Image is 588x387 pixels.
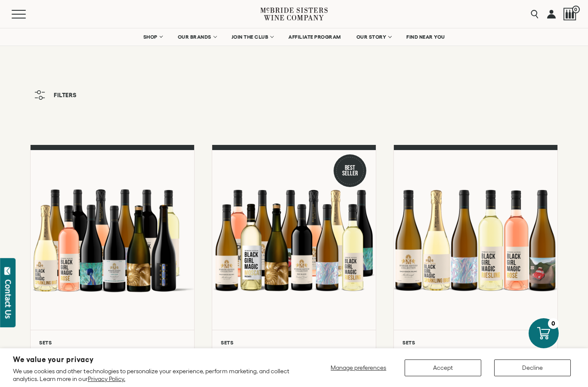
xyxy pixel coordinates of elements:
h6: Sets [39,340,186,345]
span: Filters [54,92,77,98]
h6: Sets [402,340,549,345]
button: Mobile Menu Trigger [12,10,43,18]
a: FIND NEAR YOU [401,28,451,46]
span: FIND NEAR YOU [406,34,445,40]
button: Accept [405,359,481,376]
span: SHOP [143,34,158,40]
span: OUR BRANDS [178,34,211,40]
span: JOIN THE CLUB [232,34,269,40]
a: JOIN THE CLUB [226,28,279,46]
div: 0 [548,318,559,329]
h2: We value your privacy [13,356,297,363]
span: 0 [572,6,580,13]
div: Contact Us [4,279,12,319]
h6: Sets [221,340,367,345]
button: Filters [30,86,81,104]
a: SHOP [138,28,168,46]
a: OUR STORY [351,28,397,46]
a: OUR BRANDS [172,28,222,46]
p: We use cookies and other technologies to personalize your experience, perform marketing, and coll... [13,367,297,383]
button: Decline [494,359,571,376]
a: AFFILIATE PROGRAM [283,28,347,46]
button: Manage preferences [325,359,392,376]
a: Privacy Policy. [88,375,125,382]
span: OUR STORY [356,34,387,40]
span: Manage preferences [331,364,386,371]
span: AFFILIATE PROGRAM [288,34,341,40]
